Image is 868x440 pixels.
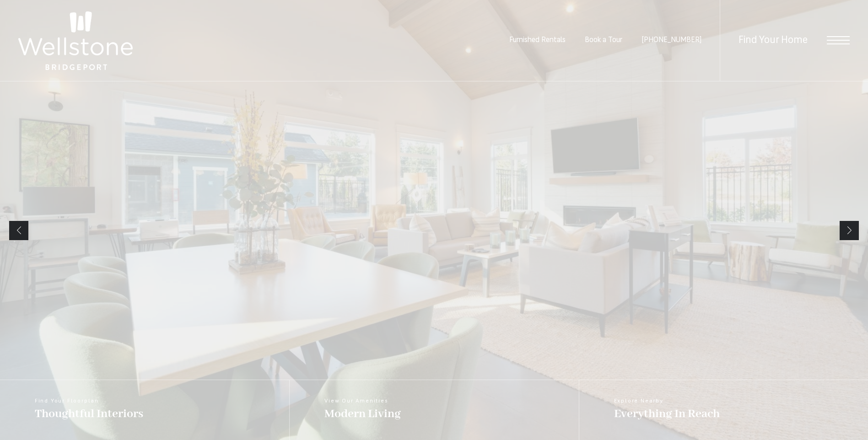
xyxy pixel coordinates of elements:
span: Explore Nearby [614,398,720,404]
span: [PHONE_NUMBER] [642,37,701,44]
a: Previous [9,221,28,240]
button: Open Menu [827,36,850,44]
a: Find Your Home [739,35,808,46]
span: View Our Amenities [324,398,401,404]
span: Everything In Reach [614,406,720,422]
a: Explore Nearby [579,380,868,440]
img: Wellstone [18,11,133,70]
a: Book a Tour [585,37,622,44]
a: Next [840,221,859,240]
a: Call Us at (253) 642-8681 [642,37,701,44]
span: Find Your Floorplan [35,398,143,404]
span: Thoughtful Interiors [35,406,143,422]
a: Furnished Rentals [509,37,566,44]
a: View Our Amenities [289,380,578,440]
span: Modern Living [324,406,401,422]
